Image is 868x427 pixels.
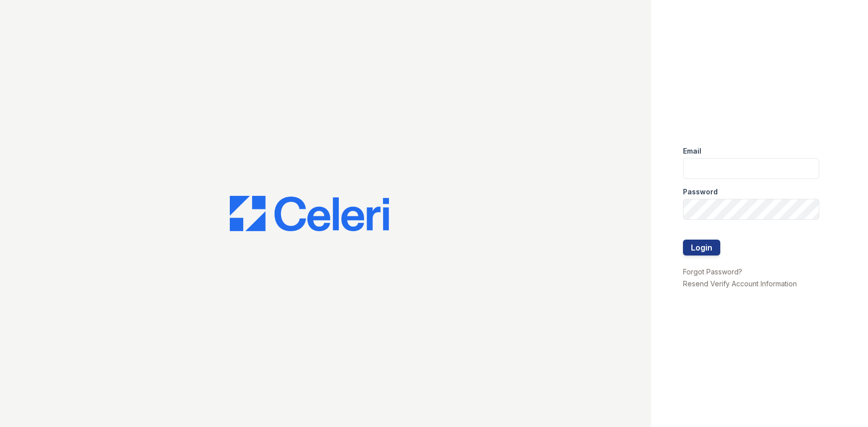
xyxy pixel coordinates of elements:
[683,240,720,256] button: Login
[683,267,742,276] a: Forgot Password?
[683,146,701,156] label: Email
[683,279,797,288] a: Resend Verify Account Information
[230,196,389,232] img: CE_Logo_Blue-a8612792a0a2168367f1c8372b55b34899dd931a85d93a1a3d3e32e68fde9ad4.png
[683,187,718,197] label: Password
